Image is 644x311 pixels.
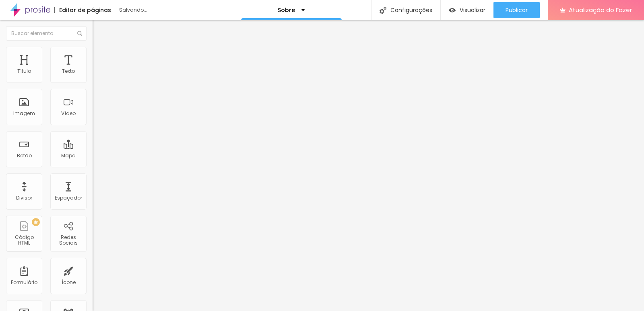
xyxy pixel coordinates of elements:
[569,6,632,14] font: Atualização do Fazer
[441,2,493,18] button: Visualizar
[55,194,82,201] font: Espaçador
[493,2,540,18] button: Publicar
[6,26,87,41] input: Buscar elemento
[17,68,31,74] font: Título
[119,8,212,12] div: Salvando...
[11,279,37,286] font: Formulário
[16,194,32,201] font: Divisor
[61,110,76,117] font: Vídeo
[390,6,432,14] font: Configurações
[59,6,111,14] font: Editor de páginas
[13,110,35,117] font: Imagem
[62,279,76,286] font: Ícone
[61,152,76,159] font: Mapa
[380,7,386,14] img: Ícone
[77,31,82,36] img: Ícone
[59,234,78,246] font: Redes Sociais
[17,152,32,159] font: Botão
[278,6,295,14] font: Sobre
[62,68,75,74] font: Texto
[93,20,644,311] iframe: Editor
[449,7,456,14] img: view-1.svg
[460,6,485,14] font: Visualizar
[506,6,528,14] font: Publicar
[15,234,34,246] font: Código HTML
